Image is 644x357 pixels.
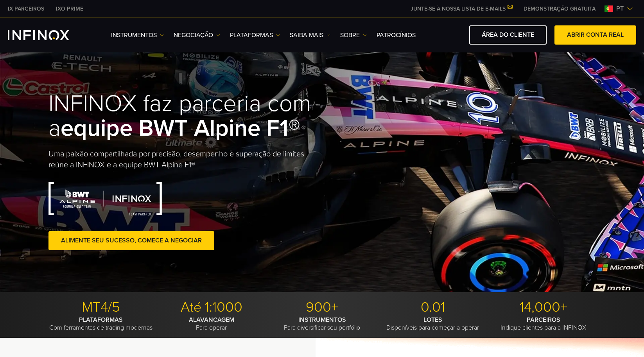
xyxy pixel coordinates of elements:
a: INFINOX [50,5,89,13]
p: Para diversificar seu portfólio [270,316,375,332]
a: JUNTE-SE À NOSSA LISTA DE E-MAILS [405,5,518,12]
a: INFINOX MENU [518,5,601,13]
span: pt [613,4,627,13]
p: Com ferramentas de trading modernas [48,316,153,332]
p: Uma paixão compartilhada por precisão, desempenho e superação de limites reúne a INFINOX e a equi... [48,149,322,170]
p: Indique clientes para a INFINOX [491,316,596,332]
p: Disponíveis para começar a operar [380,316,485,332]
a: Saiba mais [290,30,330,40]
a: PLATAFORMAS [230,30,280,40]
a: ÁREA DO CLIENTE [469,25,547,45]
a: Instrumentos [111,30,164,40]
a: Patrocínios [377,30,416,40]
h1: INFINOX faz parceria com a [48,91,322,141]
strong: equipe BWT Alpine F1® [61,114,300,142]
a: INFINOX [2,5,50,13]
a: Alimente seu sucesso, comece a negociar [48,231,214,250]
p: Para operar [159,316,264,332]
a: INFINOX Logo [8,30,88,40]
a: SOBRE [340,30,367,40]
a: NEGOCIAÇÃO [174,30,220,40]
a: ABRIR CONTA REAL [554,25,636,45]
